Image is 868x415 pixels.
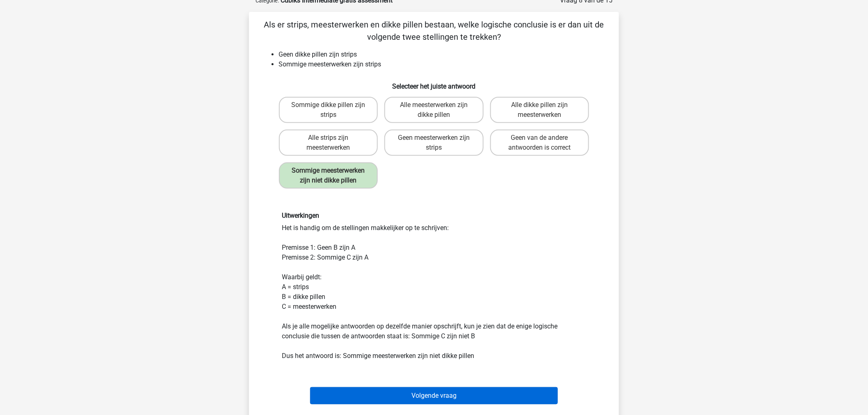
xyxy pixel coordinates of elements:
[282,212,586,219] h6: Uitwerkingen
[279,59,606,69] li: Sommige meesterwerken zijn strips
[262,76,606,90] h6: Selecteer het juiste antwoord
[490,97,589,123] label: Alle dikke pillen zijn meesterwerken
[279,130,378,156] label: Alle strips zijn meesterwerken
[262,18,606,43] p: Als er strips, meesterwerken en dikke pillen bestaan, welke logische conclusie is er dan uit de v...
[279,97,378,123] label: Sommige dikke pillen zijn strips
[279,50,606,59] li: Geen dikke pillen zijn strips
[276,212,592,360] div: Het is handig om de stellingen makkelijker op te schrijven: Premisse 1: Geen B zijn A Premisse 2:...
[279,162,378,189] label: Sommige meesterwerken zijn niet dikke pillen
[490,130,589,156] label: Geen van de andere antwoorden is correct
[384,97,483,123] label: Alle meesterwerken zijn dikke pillen
[310,387,558,404] button: Volgende vraag
[384,130,483,156] label: Geen meesterwerken zijn strips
